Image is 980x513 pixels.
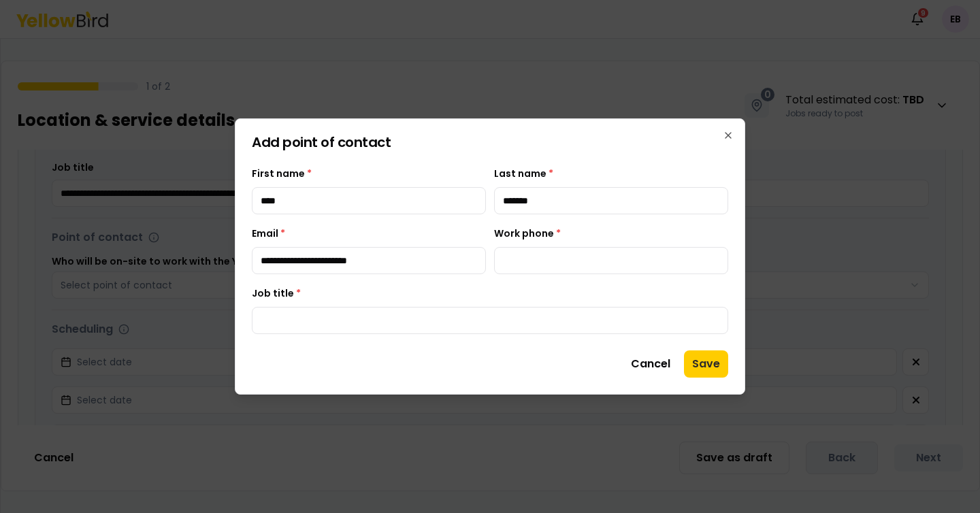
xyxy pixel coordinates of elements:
[252,135,728,149] h2: Add point of contact
[623,350,679,378] button: Cancel
[252,227,285,240] label: Email
[684,350,728,378] button: Save
[252,286,301,300] label: Job title
[494,227,561,240] label: Work phone
[252,167,312,180] label: First name
[494,167,553,180] label: Last name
